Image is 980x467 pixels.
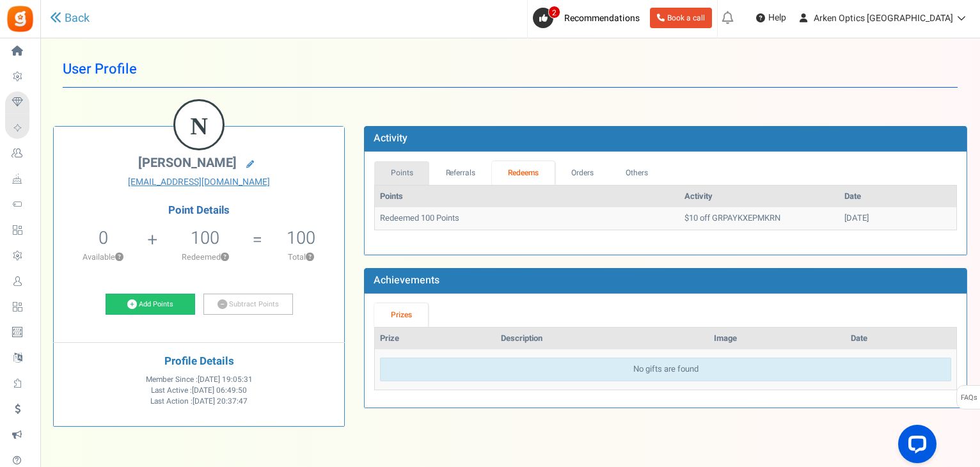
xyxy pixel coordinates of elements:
th: Image [709,328,846,350]
span: Arken Optics [GEOGRAPHIC_DATA] [814,12,953,25]
td: [DATE] [839,207,956,230]
td: Redeemed 100 Points [375,207,679,230]
span: Member Since : [146,374,253,385]
a: Redeems [492,161,555,185]
a: Add Points [106,294,195,315]
h4: Point Details [54,205,344,216]
span: Help [765,12,786,24]
p: Redeemed [159,251,251,263]
figcaption: N [175,101,223,151]
span: Last Action : [150,396,248,407]
span: [DATE] 20:37:47 [193,396,248,407]
p: Total [264,251,338,263]
a: Help [751,8,791,28]
th: Date [846,328,956,350]
th: Prize [375,328,496,350]
b: Achievements [374,273,439,288]
button: ? [221,253,229,262]
th: Points [375,186,679,208]
p: Available [60,251,146,263]
a: Points [374,161,429,185]
span: 0 [99,225,108,251]
h4: Profile Details [63,356,335,368]
span: 2 [548,6,560,19]
span: [DATE] 06:49:50 [192,385,247,396]
h5: 100 [287,228,315,248]
h5: 100 [191,228,219,248]
div: No gifts are found [380,358,951,381]
a: Others [610,161,665,185]
a: Orders [555,161,610,185]
button: ? [306,253,314,262]
th: Activity [679,186,839,208]
th: Description [496,328,709,350]
span: [PERSON_NAME] [138,154,237,172]
h1: User Profile [63,51,958,88]
span: Recommendations [564,12,640,25]
td: $10 off GRPAYKXEPMKRN [679,207,839,230]
a: [EMAIL_ADDRESS][DOMAIN_NAME] [63,176,335,189]
a: 2 Recommendations [533,8,645,28]
span: Last Active : [151,385,247,396]
a: Referrals [429,161,492,185]
th: Date [839,186,956,208]
a: Book a call [650,8,712,28]
span: [DATE] 19:05:31 [198,374,253,385]
span: FAQs [960,386,977,410]
a: Prizes [374,303,428,327]
img: Gratisfaction [6,4,35,33]
button: ? [115,253,123,262]
a: Subtract Points [203,294,293,315]
b: Activity [374,131,407,146]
